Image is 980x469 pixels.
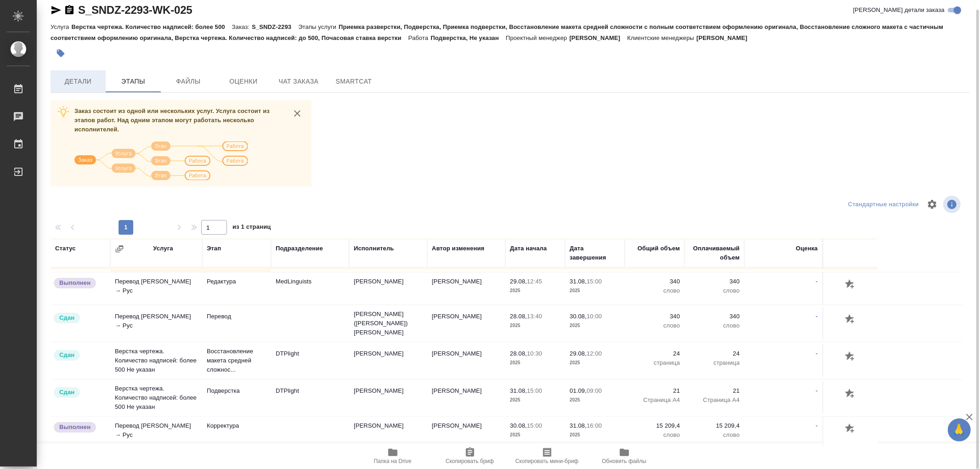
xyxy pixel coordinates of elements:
p: 24 [629,349,680,358]
span: Скопировать бриф [446,458,494,464]
p: Приемка разверстки, Подверстка, Приемка подверстки, Восстановление макета средней сложности с пол... [51,23,943,41]
p: 29.08, [510,278,527,285]
a: S_SNDZ-2293-WK-025 [78,4,192,16]
span: Оценки [221,76,266,87]
span: Заказ состоит из одной или нескольких услуг. Услуга состоит из этапов работ. Над одним этапом мог... [74,107,270,133]
p: страница [689,358,740,367]
div: Автор изменения [432,244,484,253]
p: Редактура [207,277,266,286]
p: 15:00 [527,387,542,394]
p: Верстка чертежа. Количество надписей: более 500 [71,23,232,30]
a: - [816,313,818,320]
p: 21 [689,386,740,396]
p: 13:40 [527,313,542,320]
td: DTPlight [271,382,349,414]
p: Подверстка [207,386,266,396]
span: Скопировать мини-бриф [515,458,578,464]
p: 2025 [510,396,561,405]
button: Скопировать бриф [431,443,509,469]
p: 2025 [510,321,561,330]
td: [PERSON_NAME] [349,417,427,449]
td: DTPlight [271,345,349,377]
p: Перевод [207,312,266,321]
p: Этапы услуги [298,23,339,30]
td: [PERSON_NAME] [349,382,427,414]
p: 15 209,4 [629,421,680,430]
div: Дата начала [510,244,547,253]
p: слово [629,321,680,330]
p: 340 [629,277,680,286]
p: Сдан [59,350,74,360]
p: слово [689,321,740,330]
p: 12:00 [587,350,602,357]
span: Чат заказа [277,76,321,87]
a: - [816,278,818,285]
div: split button [846,198,921,212]
p: Услуга [51,23,71,30]
span: Обновить файлы [602,458,646,464]
p: Сдан [59,313,74,322]
p: 340 [629,312,680,321]
p: Клиентские менеджеры [627,34,697,41]
p: Выполнен [59,278,91,288]
span: Настроить таблицу [921,193,943,215]
p: 01.09, [570,387,587,394]
div: Статус [55,244,76,253]
p: слово [689,430,740,440]
p: 28.08, [510,350,527,357]
p: Подверстка, Не указан [431,34,506,41]
td: [PERSON_NAME] [427,382,505,414]
div: Оценка [796,244,818,253]
p: 12:45 [527,278,542,285]
span: Детали [56,76,100,87]
p: 2025 [570,321,620,330]
p: слово [689,286,740,295]
p: 2025 [510,286,561,295]
p: Страница А4 [689,396,740,405]
button: Добавить тэг [51,43,71,63]
p: 340 [689,312,740,321]
p: 340 [689,277,740,286]
p: 09:00 [587,387,602,394]
td: MedLinguists [271,272,349,305]
td: Верстка чертежа. Количество надписей: более 500 Не указан [110,342,202,379]
p: 30.08, [570,313,587,320]
span: [PERSON_NAME] детали заказа [853,6,945,15]
a: - [816,387,818,394]
span: SmartCat [332,76,376,87]
span: Файлы [166,76,210,87]
button: Добавить оценку [843,312,858,328]
p: 2025 [570,396,620,405]
button: Добавить оценку [843,277,858,293]
p: страница [629,358,680,367]
span: из 1 страниц [232,221,271,235]
button: Скопировать мини-бриф [509,443,586,469]
p: 2025 [510,430,561,440]
span: Этапы [111,76,155,87]
td: [PERSON_NAME] [349,345,427,377]
td: Перевод [PERSON_NAME] → Рус [110,272,202,305]
a: - [816,422,818,429]
p: 31.08, [570,278,587,285]
div: Этап [207,244,221,253]
p: Проектный менеджер [506,34,569,41]
div: Общий объем [638,244,680,253]
p: слово [629,286,680,295]
p: [PERSON_NAME] [697,34,754,41]
span: Посмотреть информацию [943,196,963,213]
td: [PERSON_NAME] [427,307,505,339]
button: Папка на Drive [354,443,431,469]
span: Папка на Drive [374,458,412,464]
span: 🙏 [952,420,967,440]
p: 29.08, [570,350,587,357]
button: Добавить оценку [843,421,858,437]
p: Страница А4 [629,396,680,405]
a: - [816,350,818,357]
td: [PERSON_NAME] [427,272,505,305]
p: 24 [689,349,740,358]
p: 2025 [570,286,620,295]
button: Сгруппировать [115,244,124,254]
p: 15:00 [587,278,602,285]
p: Восстановление макета средней сложнос... [207,347,266,374]
div: Исполнитель [354,244,394,253]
